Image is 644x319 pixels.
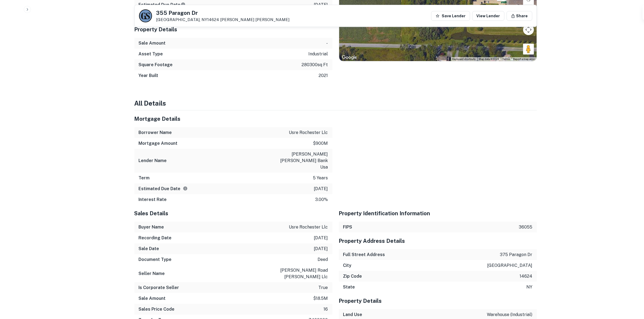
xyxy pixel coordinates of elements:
[339,209,537,217] h5: Property Identification Information
[318,256,328,263] p: deed
[520,273,533,280] p: 14624
[313,295,328,302] p: $18.5m
[314,2,328,8] p: [DATE]
[139,270,165,277] h6: Seller Name
[314,186,328,192] p: [DATE]
[139,175,150,181] h6: Term
[343,224,352,230] h6: FIPS
[139,140,178,147] h6: Mortgage Amount
[139,284,179,291] h6: Is Corporate Seller
[139,157,167,164] h6: Lender Name
[319,72,328,79] p: 2021
[343,311,362,318] h6: Land Use
[139,40,166,46] h6: Sale Amount
[343,262,352,269] h6: City
[279,151,328,170] p: [PERSON_NAME] [PERSON_NAME] bank usa
[139,295,166,302] h6: Sale Amount
[139,256,172,263] h6: Document Type
[134,209,332,217] h5: Sales Details
[134,25,332,33] h5: Property Details
[339,297,537,305] h5: Property Details
[339,237,537,245] h5: Property Address Details
[139,2,186,8] h6: Estimated Due Date
[431,11,470,21] button: Save Lender
[487,311,533,318] p: warehouse (industrial)
[523,24,534,35] button: Map camera controls
[343,251,385,258] h6: Full Street Address
[139,72,158,79] h6: Year Built
[139,235,172,241] h6: Recording Date
[527,284,533,290] p: ny
[139,224,164,230] h6: Buyer Name
[313,175,328,181] p: 5 years
[500,251,533,258] p: 375 paragon dr
[134,98,537,108] h4: All Details
[324,306,328,313] p: 16
[139,186,188,192] h6: Estimated Due Date
[343,284,355,290] h6: State
[139,306,175,313] h6: Sales Price Code
[523,44,534,55] button: Drag Pegman onto the map to open Street View
[181,2,186,7] svg: Estimate is based on a standard schedule for this type of loan.
[487,262,533,269] p: [GEOGRAPHIC_DATA]
[139,62,173,68] h6: Square Footage
[314,235,328,241] p: [DATE]
[326,40,328,46] p: -
[503,58,510,61] a: Terms (opens in new tab)
[139,51,163,57] h6: Asset Type
[139,246,159,252] h6: Sale Date
[343,273,362,280] h6: Zip Code
[519,224,533,230] p: 36055
[139,129,172,136] h6: Borrower Name
[134,115,332,123] h5: Mortgage Details
[315,196,328,203] p: 3.00%
[183,186,188,191] svg: Estimate is based on a standard schedule for this type of loan.
[156,17,290,22] p: [GEOGRAPHIC_DATA], NY14624
[507,11,532,21] button: Share
[156,10,290,16] h5: 355 Paragon Dr
[302,62,328,68] p: 280300 sq ft
[289,224,328,230] p: usre rochester llc
[341,54,358,61] img: Google
[279,267,328,280] p: [PERSON_NAME] road [PERSON_NAME] llc
[513,58,535,61] a: Report a map error
[314,246,328,252] p: [DATE]
[617,276,644,302] iframe: Chat Widget
[220,17,290,22] a: [PERSON_NAME] [PERSON_NAME]
[289,129,328,136] p: usre rochester llc
[319,284,328,291] p: true
[341,54,358,61] a: Open this area in Google Maps (opens a new window)
[139,196,167,203] h6: Interest Rate
[472,11,504,21] a: View Lender
[309,51,328,57] p: industrial
[453,57,476,61] button: Keyboard shortcuts
[313,140,328,147] p: $900m
[479,58,499,61] span: Map data ©2025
